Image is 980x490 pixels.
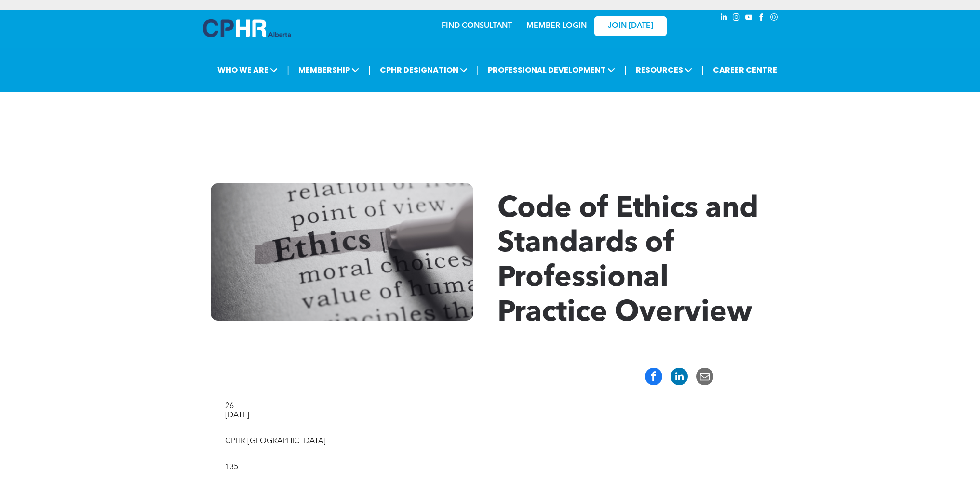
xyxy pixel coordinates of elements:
[225,437,755,446] div: CPHR [GEOGRAPHIC_DATA]
[442,22,512,30] a: FIND CONSULTANT
[287,60,289,80] li: |
[719,12,729,25] a: linkedin
[497,195,758,328] span: Code of Ethics and Standards of Professional Practice Overview
[526,22,587,30] a: MEMBER LOGIN
[295,61,362,79] span: MEMBERSHIP
[769,12,779,25] a: Social network
[756,12,767,25] a: facebook
[225,411,755,420] div: [DATE]
[203,19,291,37] img: A blue and white logo for cp alberta
[608,22,653,31] span: JOIN [DATE]
[477,60,479,80] li: |
[624,60,627,80] li: |
[225,402,755,411] div: 26
[710,61,780,79] a: CAREER CENTRE
[594,16,667,36] a: JOIN [DATE]
[744,12,754,25] a: youtube
[215,61,281,79] span: WHO WE ARE
[633,61,695,79] span: RESOURCES
[377,61,470,79] span: CPHR DESIGNATION
[225,463,755,472] div: 135
[731,12,742,25] a: instagram
[368,60,371,80] li: |
[701,60,704,80] li: |
[485,61,618,79] span: PROFESSIONAL DEVELOPMENT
